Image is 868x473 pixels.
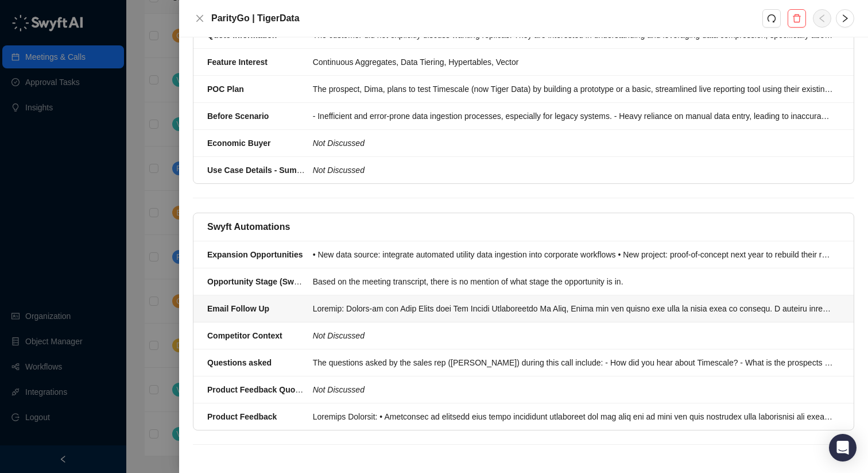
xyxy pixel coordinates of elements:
strong: Economic Buyer [207,139,270,148]
strong: Feature Interest [207,57,268,67]
i: Not Discussed [313,385,365,394]
strong: Questions asked [207,358,272,367]
strong: Before Scenario [207,111,269,121]
div: The prospect, Dima, plans to test Timescale (now Tiger Data) by building a prototype or a basic, ... [313,83,833,95]
i: Not Discussed [313,139,365,148]
strong: Use Case Details - Summarized [207,166,327,175]
i: Not Discussed [313,331,365,340]
strong: Expansion Opportunities [207,250,303,259]
h5: Swyft Automations [207,220,290,234]
h5: ParityGo | TigerData [211,11,762,25]
div: • New data source: integrate automated utility data ingestion into corporate workflows • New proj... [313,248,833,261]
strong: Product Feedback Quotes [207,385,307,394]
strong: Opportunity Stage (Swyft AI) [207,277,316,286]
div: Based on the meeting transcript, there is no mention of what stage the opportunity is in. [313,275,833,288]
div: - Inefficient and error-prone data ingestion processes, especially for legacy systems. - Heavy re... [313,110,833,122]
div: Open Intercom Messenger [829,434,857,462]
span: redo [767,14,776,23]
span: delete [792,14,801,23]
span: close [195,14,204,23]
strong: POC Plan [207,84,244,94]
span: right [840,14,850,23]
strong: Product Feedback [207,412,277,421]
button: Close [193,11,207,25]
strong: Competitor Context [207,331,282,340]
div: Loremips Dolorsit: • Ametconsec ad elitsedd eius tempo incididunt utlaboreet dol mag aliq eni ad ... [313,410,833,423]
div: Loremip: Dolors-am con Adip Elits doei Tem Incidi Utlaboreetdo Ma Aliq, Enima min ven quisno exe ... [313,302,833,315]
div: The questions asked by the sales rep ([PERSON_NAME]) during this call include: - How did you hear... [313,356,833,369]
i: Not Discussed [313,166,365,175]
strong: Email Follow Up [207,304,269,313]
div: Continuous Aggregates, Data Tiering, Hypertables, Vector [313,56,833,68]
